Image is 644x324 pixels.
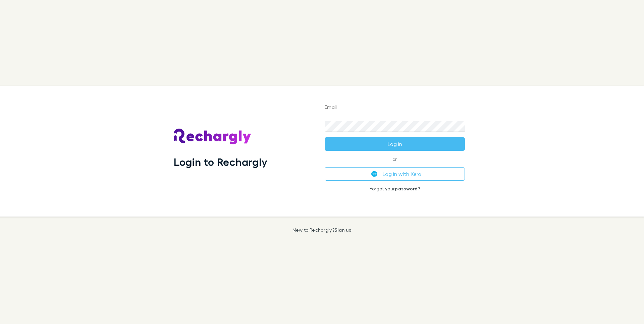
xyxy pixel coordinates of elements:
img: Xero's logo [371,171,377,177]
img: Rechargly's Logo [174,129,252,145]
h1: Login to Rechargly [174,155,267,168]
button: Log in [325,137,465,151]
p: Forgot your ? [325,186,465,191]
button: Log in with Xero [325,167,465,181]
p: New to Rechargly? [292,227,352,233]
a: password [395,186,418,191]
a: Sign up [334,227,352,233]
